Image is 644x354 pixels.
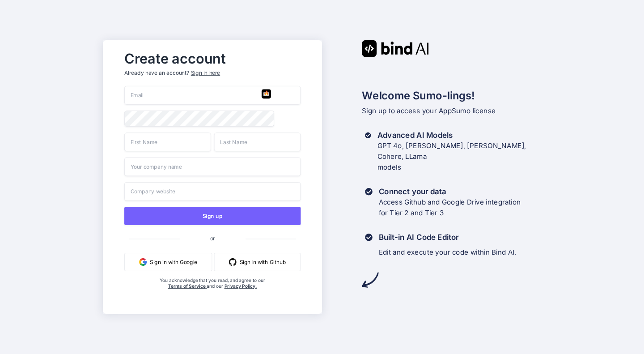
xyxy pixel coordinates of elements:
[124,86,301,105] input: Email
[214,253,301,271] button: Sign in with Github
[214,132,301,151] input: Last Name
[377,130,541,141] h3: Advanced AI Models
[362,40,429,57] img: Bind AI logo
[180,229,246,247] span: or
[362,87,541,103] h2: Welcome Sumo-lings!
[379,197,521,218] p: Access Github and Google Drive integration for Tier 2 and Tier 3
[124,207,301,225] button: Sign up
[229,258,237,266] img: github
[191,69,220,77] div: Sign in here
[124,158,301,176] input: Your company name
[225,283,257,289] a: Privacy Policy.
[139,258,147,266] img: google
[124,182,301,201] input: Company website
[124,52,301,64] h2: Create account
[379,186,521,197] h3: Connect your data
[124,253,212,271] button: Sign in with Google
[362,272,378,288] img: arrow
[168,283,207,289] a: Terms of Service
[379,232,517,243] h3: Built-in AI Code Editor
[124,132,211,151] input: First Name
[124,69,301,77] p: Already have an account?
[154,277,271,307] div: You acknowledge that you read, and agree to our and our
[377,141,541,172] p: GPT 4o, [PERSON_NAME], [PERSON_NAME], Cohere, LLama models
[362,106,541,116] p: Sign up to access your AppSumo license
[379,247,517,258] p: Edit and execute your code within Bind AI.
